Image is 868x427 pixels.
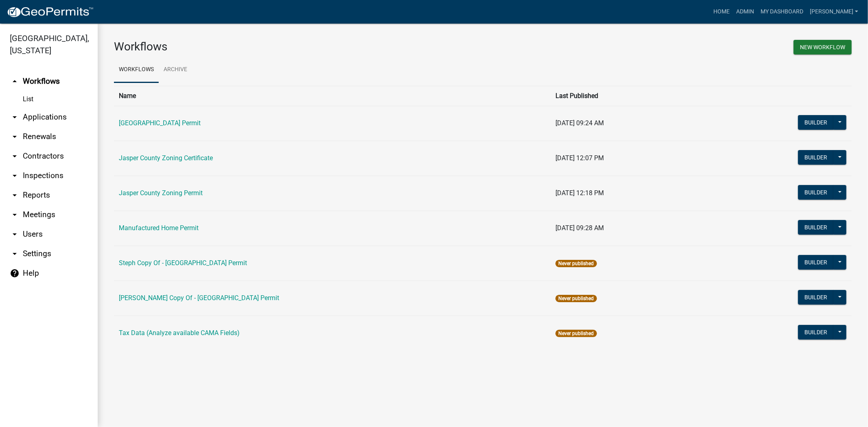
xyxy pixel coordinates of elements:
[119,154,213,162] a: Jasper County Zoning Certificate
[10,171,20,181] i: arrow_drop_down
[555,224,604,232] span: [DATE] 09:28 AM
[114,86,551,106] th: Name
[119,189,203,197] a: Jasper County Zoning Permit
[798,115,834,130] button: Builder
[807,4,861,20] a: [PERSON_NAME]
[119,259,247,267] a: Steph Copy Of - [GEOGRAPHIC_DATA] Permit
[10,249,20,259] i: arrow_drop_down
[710,4,733,20] a: Home
[10,76,20,86] i: arrow_drop_up
[114,40,477,54] h3: Workflows
[555,189,604,197] span: [DATE] 12:18 PM
[159,57,192,83] a: Archive
[10,132,20,142] i: arrow_drop_down
[555,119,604,127] span: [DATE] 09:24 AM
[555,295,597,302] span: Never published
[733,4,757,20] a: Admin
[555,330,597,337] span: Never published
[119,224,199,232] a: Manufactured Home Permit
[119,119,201,127] a: [GEOGRAPHIC_DATA] Permit
[114,57,159,83] a: Workflows
[798,185,834,200] button: Builder
[10,229,20,239] i: arrow_drop_down
[10,112,20,122] i: arrow_drop_down
[119,294,279,302] a: [PERSON_NAME] Copy Of - [GEOGRAPHIC_DATA] Permit
[757,4,807,20] a: My Dashboard
[119,329,240,337] a: Tax Data (Analyze available CAMA Fields)
[798,290,834,305] button: Builder
[555,260,597,267] span: Never published
[798,220,834,235] button: Builder
[551,86,700,106] th: Last Published
[10,190,20,200] i: arrow_drop_down
[10,151,20,161] i: arrow_drop_down
[798,255,834,270] button: Builder
[798,150,834,165] button: Builder
[10,268,20,278] i: help
[555,154,604,162] span: [DATE] 12:07 PM
[10,210,20,220] i: arrow_drop_down
[794,40,852,54] button: New Workflow
[798,325,834,340] button: Builder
